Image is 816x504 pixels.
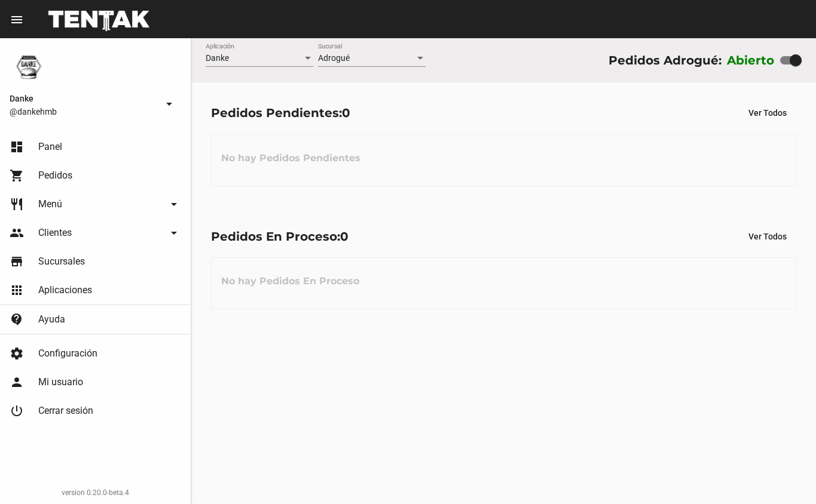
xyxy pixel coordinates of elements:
[10,283,24,297] mat-icon: apps
[38,376,83,388] span: Mi usuario
[10,48,48,86] img: 1d4517d0-56da-456b-81f5-6111ccf01445.png
[10,168,24,183] mat-icon: shopping_cart
[38,141,62,153] span: Panel
[10,226,24,240] mat-icon: people
[212,263,369,299] h3: No hay Pedidos En Proceso
[342,106,350,120] span: 0
[10,312,24,327] mat-icon: contact_support
[340,229,349,244] span: 0
[766,456,804,492] iframe: chat widget
[162,97,176,111] mat-icon: arrow_drop_down
[739,102,796,124] button: Ver Todos
[10,375,24,389] mat-icon: person
[748,108,787,118] span: Ver Todos
[38,227,72,239] span: Clientes
[739,226,796,247] button: Ver Todos
[10,197,24,211] mat-icon: restaurant
[10,487,181,499] div: version 0.20.0-beta.4
[38,284,92,296] span: Aplicaciones
[10,140,24,154] mat-icon: dashboard
[10,346,24,361] mat-icon: settings
[609,51,722,70] div: Pedidos Adrogué:
[38,198,62,210] span: Menú
[167,226,181,240] mat-icon: arrow_drop_down
[211,103,350,122] div: Pedidos Pendientes:
[10,13,24,27] mat-icon: menu
[38,170,72,182] span: Pedidos
[206,53,229,63] span: Danke
[10,106,157,118] span: @dankehmb
[211,227,349,246] div: Pedidos En Proceso:
[318,53,350,63] span: Adrogué
[10,404,24,418] mat-icon: power_settings_new
[38,348,97,359] span: Configuración
[167,197,181,211] mat-icon: arrow_drop_down
[212,140,370,176] h3: No hay Pedidos Pendientes
[38,256,85,268] span: Sucursales
[727,51,775,70] label: Abierto
[10,254,24,269] mat-icon: store
[748,232,787,241] span: Ver Todos
[10,91,157,106] span: Danke
[38,405,93,417] span: Cerrar sesión
[38,314,65,325] span: Ayuda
